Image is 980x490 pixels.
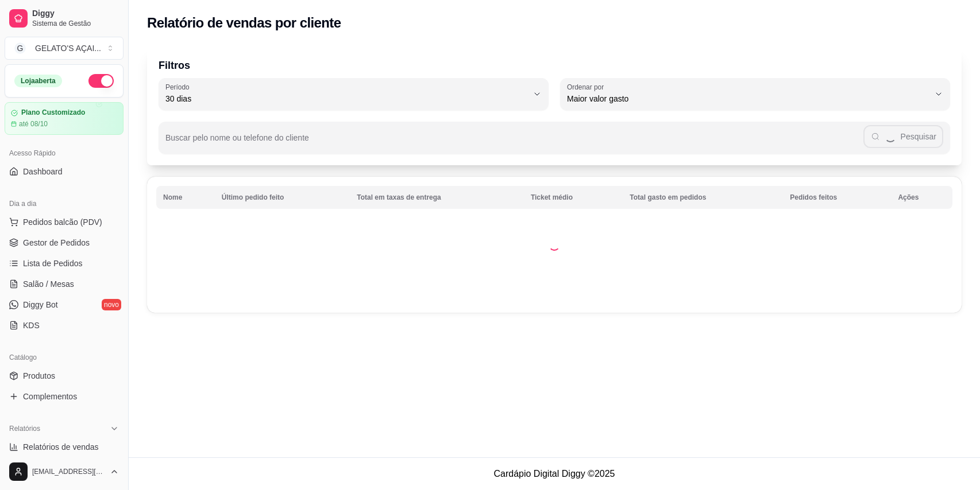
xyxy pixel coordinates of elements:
article: até 08/10 [19,119,48,129]
span: Lista de Pedidos [23,258,83,269]
span: Diggy Bot [23,299,58,310]
span: KDS [23,320,40,331]
a: KDS [5,316,124,335]
span: Gestor de Pedidos [23,237,90,248]
span: Sistema de Gestão [32,19,119,28]
span: G [14,42,26,54]
a: Relatórios de vendas [5,438,124,456]
button: Alterar Status [88,74,114,88]
button: Ordenar porMaior valor gasto [560,78,950,110]
span: Pedidos balcão (PDV) [23,216,102,228]
span: 30 dias [165,93,528,104]
button: Select a team [5,37,124,60]
div: GELATO'S AÇAI ... [35,42,101,54]
span: Maior valor gasto [567,93,929,104]
button: Pedidos balcão (PDV) [5,213,124,231]
a: Salão / Mesas [5,275,124,293]
a: Dashboard [5,162,124,181]
button: [EMAIL_ADDRESS][DOMAIN_NAME] [5,458,124,485]
button: Período30 dias [159,78,549,110]
div: Loading [549,239,560,251]
h2: Relatório de vendas por cliente [147,14,341,32]
p: Filtros [159,57,950,73]
span: Dashboard [23,166,63,177]
div: Dia a dia [5,195,124,213]
a: Lista de Pedidos [5,254,124,273]
div: Loja aberta [14,75,62,87]
a: Produtos [5,367,124,385]
footer: Cardápio Digital Diggy © 2025 [129,457,980,490]
span: Relatórios de vendas [23,441,99,453]
a: Complementos [5,387,124,406]
a: Diggy Botnovo [5,295,124,314]
div: Catálogo [5,348,124,367]
a: Plano Customizadoaté 08/10 [5,102,124,135]
span: Diggy [32,9,119,19]
span: Complementos [23,391,77,402]
label: Período [165,82,193,92]
input: Buscar pelo nome ou telefone do cliente [165,137,863,148]
span: Relatórios [9,424,40,433]
a: DiggySistema de Gestão [5,5,124,32]
article: Plano Customizado [21,108,85,117]
label: Ordenar por [567,82,608,92]
span: Produtos [23,370,55,382]
a: Gestor de Pedidos [5,234,124,252]
div: Acesso Rápido [5,144,124,162]
span: [EMAIL_ADDRESS][DOMAIN_NAME] [32,467,105,476]
span: Salão / Mesas [23,278,74,290]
